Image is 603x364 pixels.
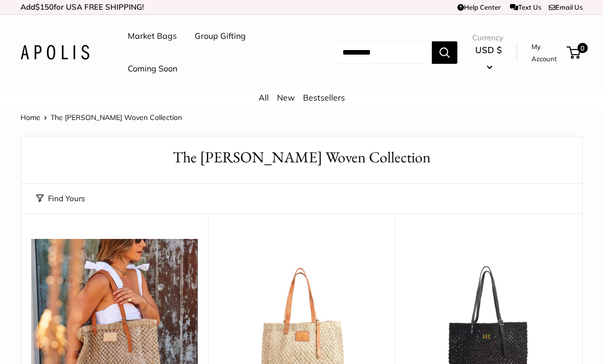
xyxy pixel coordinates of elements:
[128,29,177,44] a: Market Bags
[568,46,581,59] a: 0
[36,191,85,206] button: Find Yours
[36,147,567,168] h1: The [PERSON_NAME] Woven Collection
[432,41,457,64] button: Search
[334,41,432,64] input: Search...
[35,2,54,12] span: $150
[577,43,588,53] span: 0
[472,42,505,75] button: USD $
[457,3,501,11] a: Help Center
[277,92,295,103] a: New
[510,3,541,11] a: Text Us
[472,31,505,45] span: Currency
[195,29,246,44] a: Group Gifting
[303,92,345,103] a: Bestsellers
[259,92,269,103] a: All
[20,111,182,124] nav: Breadcrumb
[51,113,182,122] span: The [PERSON_NAME] Woven Collection
[475,44,502,55] span: USD $
[20,45,89,60] img: Apolis
[531,40,563,65] a: My Account
[549,3,583,11] a: Email Us
[128,61,177,77] a: Coming Soon
[20,113,40,122] a: Home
